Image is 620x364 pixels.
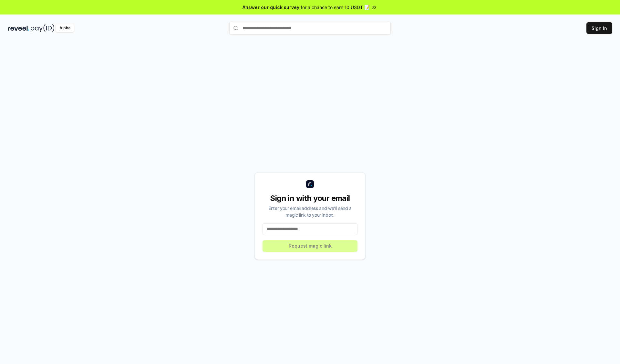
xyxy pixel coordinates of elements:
span: for a chance to earn 10 USDT 📝 [301,4,370,11]
img: reveel_dark [8,24,29,32]
button: Sign In [586,22,612,34]
span: Answer our quick survey [243,4,299,11]
img: pay_id [31,24,55,32]
div: Enter your email address and we’ll send a magic link to your inbox. [263,205,357,218]
div: Alpha [56,24,74,32]
div: Sign in with your email [263,193,357,203]
img: logo_small [306,180,314,188]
